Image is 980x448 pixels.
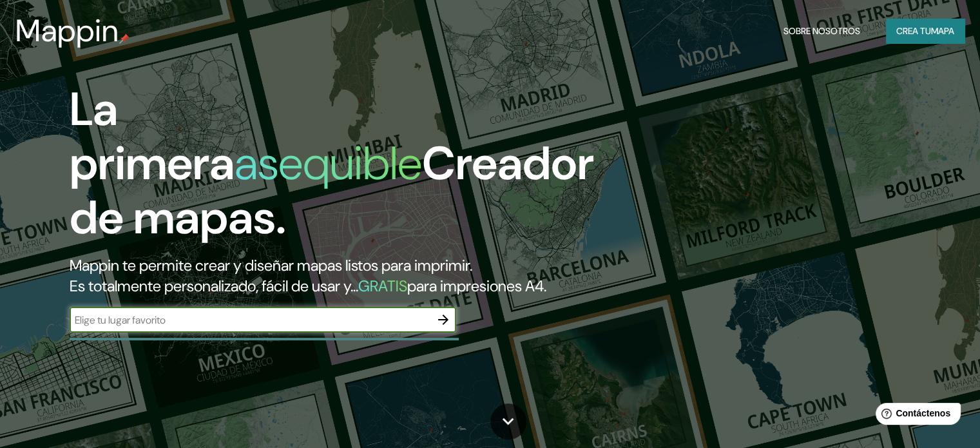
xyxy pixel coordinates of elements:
[70,276,358,296] font: Es totalmente personalizado, fácil de usar y...
[70,255,472,275] font: Mappin te permite crear y diseñar mapas listos para imprimir.
[778,19,865,43] button: Sobre nosotros
[119,34,130,44] img: pin de mapeo
[358,276,407,296] font: GRATIS
[235,133,422,193] font: asequible
[886,19,965,43] button: Crea tumapa
[865,398,966,434] iframe: Lanzador de widgets de ayuda
[70,79,235,193] font: La primera
[783,25,860,37] font: Sobre nosotros
[407,276,546,296] font: para impresiones A4.
[896,25,931,37] font: Crea tu
[70,133,594,248] font: Creador de mapas.
[70,313,430,327] input: Elige tu lugar favorito
[15,10,119,51] font: Mappin
[931,25,954,37] font: mapa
